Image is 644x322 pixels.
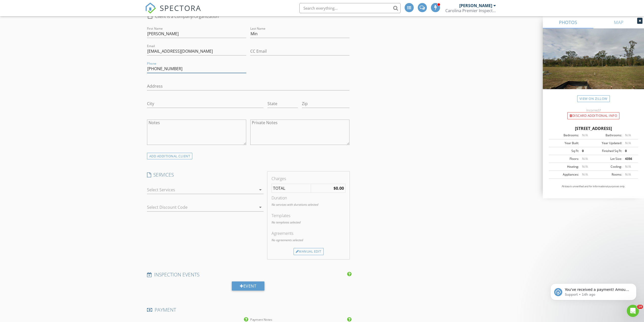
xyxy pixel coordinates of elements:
div: Discard Additional info [567,112,619,119]
p: No templates selected [272,220,345,225]
div: [PERSON_NAME] [459,3,492,8]
div: 4356 [622,157,636,161]
img: The Best Home Inspection Software - Spectora [145,3,156,14]
label: Client is a Company/Organization [155,14,219,19]
div: Year Updated: [593,141,622,145]
a: SPECTORA [145,7,201,17]
i: arrow_drop_down [257,204,263,210]
span: N/A [582,164,588,169]
span: N/A [625,172,631,177]
div: ADD ADDITIONAL client [147,153,193,160]
a: View on Zillow [577,95,610,102]
iframe: Intercom live chat [627,305,639,317]
td: TOTAL [272,184,311,193]
div: Bathrooms: [593,133,622,138]
div: Floors: [550,157,579,161]
span: N/A [625,164,631,169]
input: Search everything... [299,3,401,13]
iframe: Intercom notifications message [543,273,644,308]
div: Cooling: [593,164,622,169]
div: Carolina Premier Inspections LLC [445,8,496,13]
div: Event [232,281,264,291]
div: Finished Sq Ft: [593,149,622,153]
img: streetview [543,28,644,101]
h4: INSPECTION EVENTS [147,271,350,278]
span: N/A [625,141,631,145]
div: Rooms: [593,172,622,177]
div: Sq Ft: [550,149,579,153]
div: Heating: [550,164,579,169]
div: [STREET_ADDRESS] [549,125,638,131]
div: Lot Size: [593,157,622,161]
span: N/A [582,172,588,177]
div: Bedrooms: [550,133,579,138]
p: All data is unverified and for informational purposes only. [549,185,638,188]
h4: SERVICES [147,172,263,178]
span: 10 [637,305,643,309]
div: Templates [272,213,345,219]
div: 0 [622,149,636,153]
div: Duration [272,195,345,201]
p: No services with durations selected [272,202,345,207]
h4: PAYMENT [147,307,350,313]
span: N/A [625,133,631,137]
div: Agreements [272,230,345,236]
span: N/A [582,133,588,137]
div: Incorrect? [543,108,644,112]
i: arrow_drop_down [257,187,263,193]
div: Year Built: [550,141,579,145]
div: Manual Edit [294,248,324,255]
a: MAP [593,16,644,28]
a: PHOTOS [543,16,593,28]
div: Appliances: [550,172,579,177]
strong: $0.00 [334,185,344,191]
div: 0 [579,149,593,153]
span: SPECTORA [160,3,201,13]
p: No agreements selected [272,238,345,242]
span: N/A [582,157,588,161]
div: Charges [272,176,345,182]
